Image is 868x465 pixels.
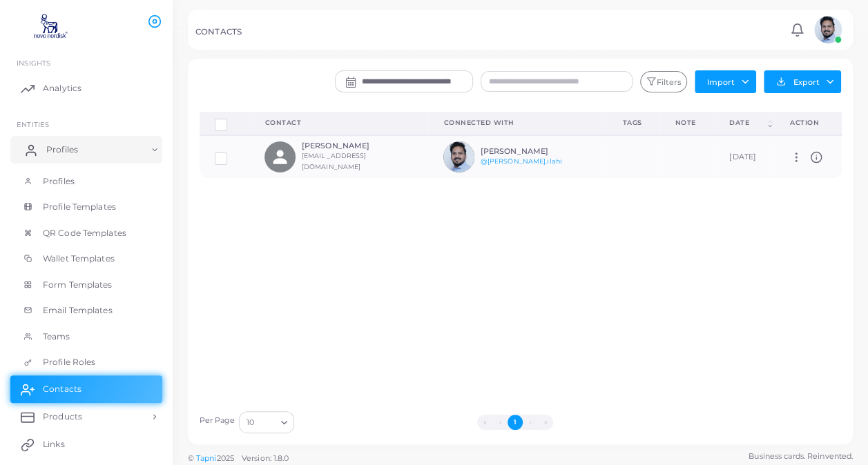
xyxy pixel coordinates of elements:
a: Profiles [10,136,162,164]
div: Search for option [239,411,294,433]
span: © [188,453,289,464]
a: Profile Templates [10,194,162,220]
button: Filters [640,71,687,93]
h6: [PERSON_NAME] [302,141,403,150]
div: Tags [622,118,644,128]
span: Contacts [43,383,81,395]
a: Wallet Templates [10,246,162,272]
span: ENTITIES [17,120,49,128]
a: Profiles [10,168,162,195]
img: avatar [814,16,842,43]
div: Date [729,118,765,128]
div: Note [675,118,700,128]
span: Analytics [43,82,81,95]
a: Profile Roles [10,349,162,375]
button: Go to page 1 [508,415,523,430]
span: Profiles [46,144,78,156]
span: Form Templates [43,279,113,291]
input: Search for option [255,415,276,430]
span: Email Templates [43,304,113,317]
th: Row-selection [200,112,250,135]
span: INSIGHTS [17,59,50,67]
h5: CONTACTS [195,27,242,37]
span: Profiles [43,175,75,188]
a: Form Templates [10,272,162,298]
a: Analytics [10,75,162,102]
img: logo [12,13,89,39]
a: Email Templates [10,297,162,324]
a: Products [10,403,162,431]
div: action [790,118,827,128]
a: Tapni [196,453,217,463]
span: Links [43,438,65,451]
label: Per Page [200,415,235,426]
div: [DATE] [729,152,760,163]
span: QR Code Templates [43,227,126,239]
svg: person fill [271,148,289,166]
span: 2025 [216,453,233,464]
span: Teams [43,330,70,343]
span: Wallet Templates [43,253,115,265]
span: Products [43,410,82,423]
span: Profile Roles [43,356,95,368]
img: avatar [443,141,474,172]
div: Connected With [443,118,592,128]
div: Contact [264,118,413,128]
h6: [PERSON_NAME] [481,147,582,156]
a: QR Code Templates [10,220,162,246]
small: [EMAIL_ADDRESS][DOMAIN_NAME] [302,152,367,170]
ul: Pagination [298,415,733,430]
a: Links [10,431,162,458]
span: Profile Templates [43,201,116,213]
span: Version: 1.8.0 [242,453,289,463]
a: @[PERSON_NAME].ilahi [481,157,562,165]
span: Business cards. Reinvented. [749,451,853,462]
a: avatar [810,16,845,43]
span: 10 [247,415,254,430]
a: Contacts [10,375,162,403]
button: Export [764,70,841,93]
a: Teams [10,324,162,350]
button: Import [695,70,756,92]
